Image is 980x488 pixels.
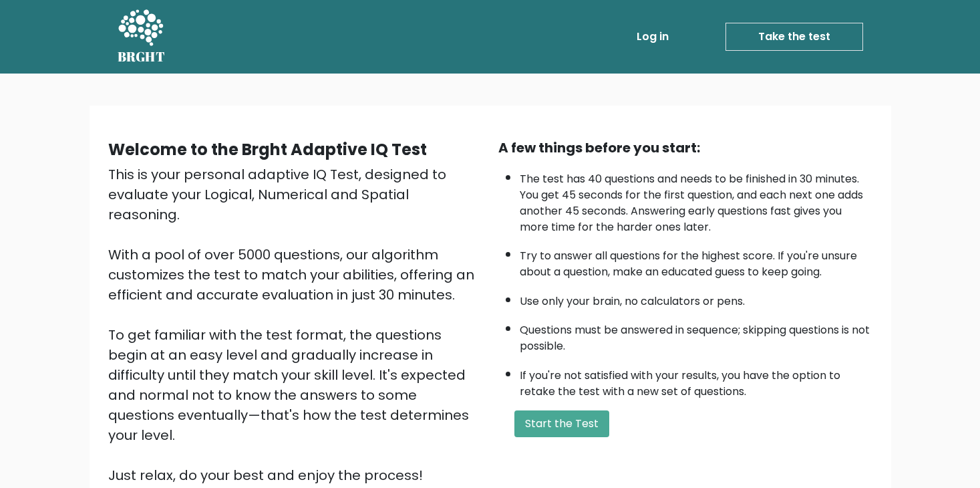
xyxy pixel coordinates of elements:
li: Questions must be answered in sequence; skipping questions is not possible. [520,316,872,354]
a: Log in [631,23,674,50]
div: A few things before you start: [498,138,872,158]
b: Welcome to the Brght Adaptive IQ Test [108,138,427,160]
div: This is your personal adaptive IQ Test, designed to evaluate your Logical, Numerical and Spatial ... [108,164,482,485]
a: BRGHT [118,5,166,68]
li: Use only your brain, no calculators or pens. [520,287,872,310]
li: The test has 40 questions and needs to be finished in 30 minutes. You get 45 seconds for the firs... [520,164,872,235]
li: Try to answer all questions for the highest score. If you're unsure about a question, make an edu... [520,241,872,280]
h5: BRGHT [118,49,166,65]
button: Start the Test [514,410,609,437]
a: Take the test [725,23,863,51]
li: If you're not satisfied with your results, you have the option to retake the test with a new set ... [520,361,872,400]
